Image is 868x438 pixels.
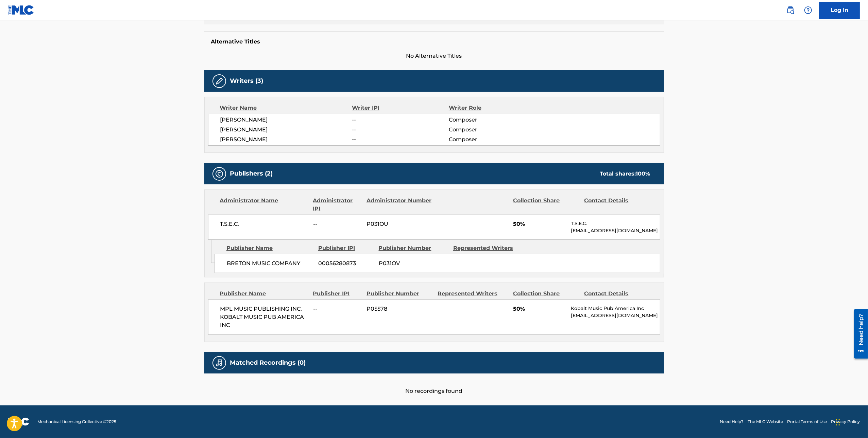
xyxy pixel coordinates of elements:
[220,290,308,298] div: Publisher Name
[215,170,223,178] img: Publishers
[313,220,361,228] span: --
[352,116,448,124] span: --
[367,197,432,213] div: Administrator Number
[571,305,660,312] p: Kobalt Music Pub America Inc
[600,170,650,178] div: Total shares:
[449,116,537,124] span: Composer
[367,305,432,313] span: P05578
[379,259,448,268] span: P031OV
[379,244,448,252] div: Publisher Number
[831,419,860,425] a: Privacy Policy
[220,305,308,329] span: MPL MUSIC PUBLISHING INC. KOBALT MUSIC PUB AMERICA INC
[367,220,432,228] span: P031OU
[834,405,868,438] iframe: Chat Widget
[836,412,840,433] div: Drag
[215,77,223,85] img: Writers
[8,5,34,15] img: MLC Logo
[449,126,537,134] span: Composer
[571,312,660,319] p: [EMAIL_ADDRESS][DOMAIN_NAME]
[352,135,448,144] span: --
[636,170,650,177] span: 100 %
[449,104,537,112] div: Writer Role
[352,126,448,134] span: --
[230,359,306,367] h5: Matched Recordings (0)
[220,126,352,134] span: [PERSON_NAME]
[220,104,352,112] div: Writer Name
[571,220,660,227] p: T.S.E.C.
[801,3,815,17] div: Help
[227,259,313,268] span: BRETON MUSIC COMPANY
[230,170,273,178] h5: Publishers (2)
[786,6,795,14] img: search
[352,104,449,112] div: Writer IPI
[220,135,352,144] span: [PERSON_NAME]
[204,373,664,395] div: No recordings found
[584,197,650,213] div: Contact Details
[215,359,223,367] img: Matched Recordings
[319,259,374,268] span: 00056280873
[584,290,650,298] div: Contact Details
[438,290,508,298] div: Represented Writers
[804,6,812,14] img: help
[720,419,744,425] a: Need Help?
[313,305,361,313] span: --
[313,290,361,298] div: Publisher IPI
[513,290,579,298] div: Collection Share
[211,38,657,45] h5: Alternative Titles
[8,418,29,426] img: logo
[513,197,579,213] div: Collection Share
[318,244,374,252] div: Publisher IPI
[849,307,868,361] iframe: Resource Center
[513,220,566,228] span: 50%
[220,116,352,124] span: [PERSON_NAME]
[449,135,537,144] span: Composer
[513,305,566,313] span: 50%
[571,227,660,234] p: [EMAIL_ADDRESS][DOMAIN_NAME]
[784,3,797,17] a: Public Search
[787,419,827,425] a: Portal Terms of Use
[453,244,523,252] div: Represented Writers
[313,197,361,213] div: Administrator IPI
[220,220,308,228] span: T.S.E.C.
[220,197,308,213] div: Administrator Name
[226,244,313,252] div: Publisher Name
[204,52,664,60] span: No Alternative Titles
[230,77,263,85] h5: Writers (3)
[819,2,860,19] a: Log In
[367,290,432,298] div: Publisher Number
[748,419,783,425] a: The MLC Website
[37,419,116,425] span: Mechanical Licensing Collective © 2025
